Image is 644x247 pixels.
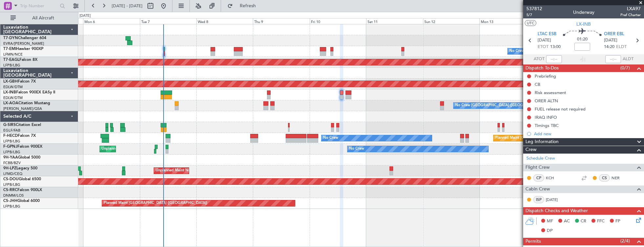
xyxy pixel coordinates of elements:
[423,18,479,24] div: Sun 12
[366,18,423,24] div: Sat 11
[3,58,19,62] span: T7-EAGL
[3,145,17,149] span: F-GPNJ
[3,177,41,181] a: CS-DOUGlobal 6500
[509,46,524,56] div: No Crew
[525,138,559,146] span: Leg Information
[3,188,17,192] span: CS-RRC
[604,44,614,50] span: 14:20
[526,5,542,12] span: 537812
[196,18,253,24] div: Wed 8
[112,3,143,9] span: [DATE] - [DATE]
[535,90,566,95] div: Risk assessment
[525,64,559,72] span: Dispatch To-Dos
[3,182,20,187] a: LFPB/LBG
[7,13,71,23] button: All Aircraft
[620,5,641,12] span: LXA97
[3,106,42,111] a: [PERSON_NAME]/QSA
[525,185,550,193] span: Cabin Crew
[534,56,544,62] span: ATOT
[616,44,627,50] span: ELDT
[538,44,548,50] span: ETOT
[3,58,37,62] a: T7-EAGLFalcon 8X
[525,164,550,171] span: Flight Crew
[3,101,50,105] a: LX-AOACitation Mustang
[3,123,16,127] span: G-SIRS
[620,64,630,71] span: (0/7)
[526,155,555,162] a: Schedule Crew
[546,55,562,63] input: --:--
[620,237,630,244] span: (2/4)
[533,196,544,203] div: ISP
[615,218,620,225] span: FP
[535,82,540,87] div: CB
[576,21,591,28] span: LX-INB
[3,156,40,160] a: 9H-YAAGlobal 5000
[224,1,264,11] button: Refresh
[17,16,69,20] span: All Aircraft
[535,106,586,112] div: FUEL release not required
[573,9,594,16] div: Underway
[597,218,605,225] span: FFC
[535,98,558,104] div: ORER ALTN
[3,166,37,170] a: 9H-LPZLegacy 500
[3,85,23,89] a: EDLW/DTM
[3,134,18,138] span: F-HECD
[577,36,588,43] span: 01:20
[310,18,366,24] div: Fri 10
[525,207,588,215] span: Dispatch Checks and Weather
[3,101,18,105] span: LX-AOA
[538,31,556,37] span: LTAC ESB
[3,41,44,46] a: EVRA/[PERSON_NAME]
[3,90,55,94] a: LX-INBFalcon 900EX EASy II
[3,47,43,51] a: T7-EMIHawker 900XP
[534,131,641,136] div: Add new
[546,175,561,181] a: KCH
[525,146,537,154] span: Crew
[620,12,641,18] span: Pref Charter
[3,145,42,149] a: F-GPNJFalcon 900EX
[3,161,21,165] a: FCBB/BZV
[581,218,586,225] span: CR
[3,193,24,198] a: DNMM/LOS
[3,134,36,138] a: F-HECDFalcon 7X
[3,139,20,144] a: LFPB/LBG
[535,123,559,128] div: Timings TBC
[479,18,536,24] div: Mon 13
[101,144,210,154] div: Unplanned Maint [GEOGRAPHIC_DATA] ([GEOGRAPHIC_DATA])
[604,37,617,44] span: [DATE]
[611,175,626,181] a: NER
[3,177,19,181] span: CS-DOU
[3,80,18,84] span: LX-GBH
[547,218,553,225] span: MF
[349,144,364,154] div: No Crew
[3,95,23,100] a: EDLW/DTM
[3,188,42,192] a: CS-RRCFalcon 900LX
[3,80,36,84] a: LX-GBHFalcon 7X
[3,36,46,40] a: T7-DYNChallenger 604
[234,4,262,8] span: Refresh
[79,13,91,19] div: [DATE]
[140,18,196,24] div: Tue 7
[3,90,16,94] span: LX-INB
[3,156,18,160] span: 9H-YAA
[3,63,20,68] a: LFPB/LBG
[533,174,544,182] div: CP
[623,56,633,62] span: ALDT
[156,166,233,176] div: Unplanned Maint Nice ([GEOGRAPHIC_DATA])
[3,166,16,170] span: 9H-LPZ
[253,18,309,24] div: Thu 9
[535,114,557,120] div: IRAQ INFO
[526,12,542,18] span: 5/7
[538,37,551,44] span: [DATE]
[20,1,58,11] input: Trip Number
[604,31,624,37] span: ORER EBL
[3,150,20,155] a: LFPB/LBG
[599,174,610,182] div: CS
[547,228,553,234] span: DP
[3,128,20,133] a: EGLF/FAB
[550,44,561,50] span: 13:00
[104,198,207,208] div: Planned Maint [GEOGRAPHIC_DATA] ([GEOGRAPHIC_DATA])
[3,199,40,203] a: CS-JHHGlobal 6000
[3,123,41,127] a: G-SIRSCitation Excel
[564,218,570,225] span: AC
